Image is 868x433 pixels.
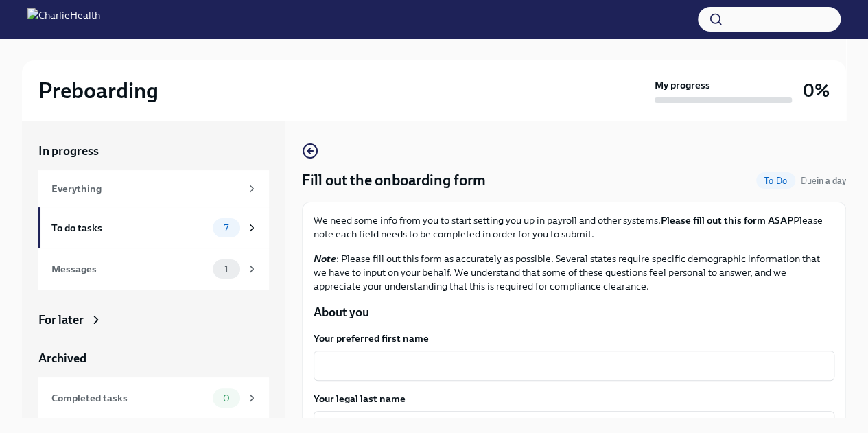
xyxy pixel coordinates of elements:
[38,350,269,366] a: Archived
[51,390,207,406] div: Completed tasks
[51,261,207,277] div: Messages
[38,248,269,290] a: Messages1
[314,331,834,345] label: Your preferred first name
[803,78,830,103] h3: 0%
[51,181,240,196] div: Everything
[302,170,486,191] h4: Fill out the onboarding form
[38,312,84,328] div: For later
[51,220,207,235] div: To do tasks
[38,312,269,328] a: For later
[215,393,238,403] span: 0
[27,8,100,30] img: CharlieHealth
[38,143,269,159] a: In progress
[817,176,846,186] strong: in a day
[801,174,846,187] span: October 2nd, 2025 06:00
[314,213,834,241] p: We need some info from you to start setting you up in payroll and other systems. Please note each...
[38,207,269,248] a: To do tasks7
[661,214,793,226] strong: Please fill out this form ASAP
[314,392,834,406] label: Your legal last name
[216,264,237,274] span: 1
[215,223,237,233] span: 7
[801,176,846,186] span: Due
[38,170,269,207] a: Everything
[38,377,269,419] a: Completed tasks0
[314,304,834,320] p: About you
[655,78,710,92] strong: My progress
[756,176,795,186] span: To Do
[38,77,159,104] h2: Preboarding
[314,252,834,293] p: : Please fill out this form as accurately as possible. Several states require specific demographi...
[314,253,336,265] strong: Note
